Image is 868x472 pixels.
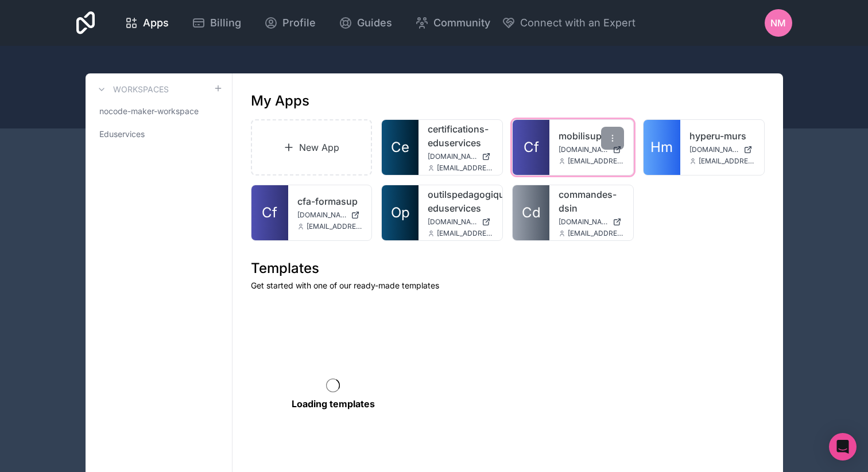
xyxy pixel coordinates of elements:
p: Loading templates [292,397,375,411]
button: Connect with an Expert [502,15,635,31]
span: [EMAIL_ADDRESS][DOMAIN_NAME] [307,222,363,231]
a: Cf [513,120,549,175]
a: [DOMAIN_NAME] [689,145,755,154]
span: nocode-maker-workspace [99,106,199,117]
a: [DOMAIN_NAME] [559,145,624,154]
a: Cf [251,185,288,240]
a: [DOMAIN_NAME] [428,152,493,161]
span: [EMAIL_ADDRESS][DOMAIN_NAME] [437,163,493,173]
a: Hm [644,120,680,175]
span: Eduservices [99,128,145,140]
a: [DOMAIN_NAME] [559,217,624,227]
a: mobilisup [559,129,624,143]
span: [EMAIL_ADDRESS][DOMAIN_NAME] [568,157,624,166]
a: commandes-dsin [559,188,624,215]
span: Community [433,15,490,31]
a: nocode-maker-workspace [95,101,223,122]
span: NM [770,16,786,30]
a: Community [406,10,499,36]
span: Cf [262,204,277,222]
span: [EMAIL_ADDRESS][DOMAIN_NAME] [568,229,624,238]
span: [EMAIL_ADDRESS][DOMAIN_NAME] [699,157,755,166]
a: Cd [513,185,549,240]
span: [DOMAIN_NAME] [428,152,477,161]
a: Apps [115,10,178,36]
a: New App [251,119,373,175]
a: outilspedagogiques-eduservices [428,188,493,215]
span: [DOMAIN_NAME] [559,145,608,154]
span: [DOMAIN_NAME] [297,210,347,220]
a: cfa-formasup [297,194,363,208]
a: Workspaces [95,83,169,96]
span: [DOMAIN_NAME] [559,217,608,227]
a: Ce [382,120,418,175]
span: Guides [357,15,392,31]
span: [EMAIL_ADDRESS][DOMAIN_NAME] [437,229,493,238]
h3: Workspaces [113,84,169,95]
span: Cf [524,138,539,157]
span: Hm [650,138,673,157]
span: [DOMAIN_NAME] [428,217,477,227]
p: Get started with one of our ready-made templates [251,280,765,291]
h1: My Apps [251,92,309,110]
a: hyperu-murs [689,129,755,143]
span: Billing [210,15,241,31]
span: Connect with an Expert [520,15,635,31]
span: Apps [143,15,169,31]
span: Cd [522,204,541,222]
a: [DOMAIN_NAME] [428,217,493,227]
h1: Templates [251,259,765,278]
a: Guides [330,10,401,36]
span: Op [391,204,410,222]
a: Op [382,185,418,240]
a: certifications-eduservices [428,122,493,150]
span: Ce [391,138,409,157]
a: Profile [255,10,325,36]
div: Open Intercom Messenger [829,433,857,461]
span: Profile [282,15,316,31]
span: [DOMAIN_NAME] [689,145,739,154]
a: Eduservices [95,124,223,145]
a: [DOMAIN_NAME] [297,210,363,220]
a: Billing [183,10,250,36]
